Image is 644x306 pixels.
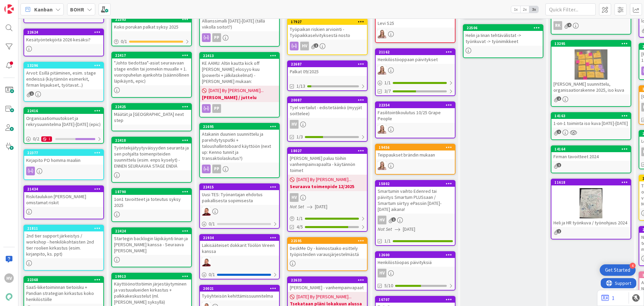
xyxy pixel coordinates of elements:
img: JS [202,258,211,266]
a: 22424Startegin backlogin läpikäynti Iinan ja [PERSON_NAME] kanssa - Seuraava [PERSON_NAME] [111,227,192,267]
a: 21162Henkilöstöoppaan päivityksetIH1/13/7 [375,48,455,96]
span: [DATE] [315,203,327,210]
div: 22425Määtät ja [GEOGRAPHIC_DATA] next step [112,104,191,125]
div: 22393Koko porukan palkat syksy 2025 [112,16,191,31]
img: JS [202,207,211,216]
a: 22418Työntekijätyytyväisyyden seuranta ja sen pohjalta toimenpiteiden suunnittelu (esim. enps kys... [111,137,192,183]
span: 3/7 [384,88,391,95]
div: 4 [630,263,636,269]
div: 22425 [112,104,191,110]
div: 22624 [27,30,103,35]
a: 21434Riskitaulukon [PERSON_NAME] omistamat riskit [23,185,104,219]
div: 13296 [24,62,103,69]
img: Visit kanbanzone.com [4,4,14,14]
div: 22418 [115,138,191,143]
span: 1/13 [297,83,305,90]
span: 1 [391,217,396,222]
div: 141631-on-1 toiminta iso kuva [DATE]-[DATE] [551,113,631,128]
span: 0 / 2 [33,135,39,142]
div: 218112nd tier support järkeistys / workshop - henkilökohtaisten 2nd tier roolien kirkastus (esim.... [24,225,103,258]
div: Organisaatiomuutokset ja rekrysuunnitelma [DATE]-[DATE] (epic) [24,114,103,129]
div: 21934 [203,235,279,240]
div: 22424 [112,228,191,234]
span: 2x [520,6,529,13]
div: 22393 [115,17,191,22]
div: PP [200,104,279,113]
div: 19456 [376,144,455,150]
a: 20087Tyel vertailut - edistetäänkö (myyjät soittelee)HV1/3 [287,96,368,142]
div: 187901on1 tavoitteet ja toteutus syksy 2025 [112,189,191,210]
div: 22354Fasilitointikoulutus 10/25 Grape People [376,102,455,123]
div: 17927 [291,19,367,24]
div: 22418Työntekijätyytyväisyyden seuranta ja sen pohjalta toimenpiteiden suunnittelu (esim. enps kys... [112,137,191,170]
div: 22506Helin ja Iinan tehtävälistat -> työnkuvat -> työnimikkeet [464,25,543,46]
input: Quick Filter... [545,3,596,15]
div: Tyel vertailut - edistetäänkö (myyjät soittelee) [288,103,367,118]
a: 187901on1 tavoitteet ja toteutus syksy 2025 [111,188,192,222]
div: 1/1 [376,79,455,87]
a: 1 [601,294,614,302]
a: 22595DeskMe Oy - kiinnostaako esittely työpisteiden varausjärjestelmästä [287,237,368,271]
div: 1-on-1 toiminta iso kuva [DATE]-[DATE] [551,119,631,128]
div: 13295[PERSON_NAME] suunnittelu, organisaatiorakenne 2025, iso kuva [551,41,631,94]
span: [DATE] By [PERSON_NAME]... [297,176,352,183]
div: "Johto tiedottaa"-asiat seuraavaan stage endiin tai jonnekin muualle + 1. vuoropuhelun ajankohta ... [112,58,191,85]
div: 18027 [288,148,367,154]
div: 2nd tier support järkeistys / workshop - henkilökohtaisten 2nd tier roolien kirkastus (esim. kirj... [24,231,103,258]
div: 16707 [379,297,455,302]
div: IH [376,125,455,134]
div: 21162 [379,50,455,54]
div: 11618 [551,179,631,185]
div: PP [212,104,221,113]
div: 15802 [379,181,455,186]
div: JS [200,258,279,266]
div: 22687Palkat 09/2025 [288,61,367,76]
a: Allianssimalli [DATE]-[DATE] (tällä viikolla soitot?)PP [199,10,280,47]
div: 22624Kesätyöntekijöitä 2026 kesäksi? [24,29,103,44]
div: Koko porukan palkat syksy 2025 [112,23,191,31]
div: 22417"Johto tiedottaa"-asiat seuraavaan stage endiin tai jonnekin muualle + 1. vuoropuhelun ajank... [112,52,191,85]
span: Support [14,1,31,9]
a: Levi S25IH [375,12,455,43]
div: 0/1 [200,270,279,279]
div: PP [200,33,279,42]
div: Levi S25 [376,13,455,28]
img: IH [378,30,386,38]
div: 18790 [115,189,191,194]
div: 22687 [288,61,367,67]
span: 0 / 1 [209,271,215,278]
div: 22415 [200,184,279,190]
div: Työntekijätyytyväisyyden seuranta ja sen pohjalta toimenpiteiden suunnittelu (esim. enps kyselyt)... [112,143,191,170]
div: HV [378,269,386,277]
b: BOHR [70,6,84,13]
a: 22417"Johto tiedottaa"-asiat seuraavaan stage endiin tai jonnekin muualle + 1. vuoropuhelun ajank... [111,52,192,98]
div: Heli ja HR työnkuva / työnohjaus 2024 [551,218,631,227]
div: HV [4,273,14,283]
div: 21811 [24,225,103,231]
div: JS [200,207,279,216]
div: 17927Työpaikan riskien arviointi - Työpaikkaselvityksestä nosto [288,19,367,40]
span: 1 / 1 [384,79,391,86]
div: 22424Startegin backlogin läpikäynti Iinan ja [PERSON_NAME] kanssa - Seuraava [PERSON_NAME] [112,228,191,255]
div: 12600 [376,252,455,258]
div: 22417 [115,53,191,58]
div: HV [288,193,367,202]
div: HV [290,120,299,129]
div: PP [212,165,221,173]
div: 14163 [554,114,631,118]
a: 22506Helin ja Iinan tehtävälistat -> työnkuvat -> työnimikkeet [463,24,543,58]
span: 1 [314,43,318,48]
span: 3x [529,6,538,13]
span: 1 [30,91,34,96]
div: Kesätyöntekijöitä 2026 kesäksi? [24,35,103,44]
div: 21695 [200,124,279,130]
b: [PERSON_NAME] / juttelu [202,94,277,101]
div: 22418 [112,137,191,143]
div: 22633[PERSON_NAME] - vanhempainvapaat [288,277,367,292]
div: 22624 [24,29,103,35]
a: 22415Uusi TES: Työnantajan ehdotus paikallisesta sopimisestaJS0/1 [199,183,280,229]
img: IH [378,161,386,170]
a: Henkilöstön yrityskamatRK [551,4,631,35]
div: 13296 [27,63,103,68]
div: HV [288,120,367,129]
